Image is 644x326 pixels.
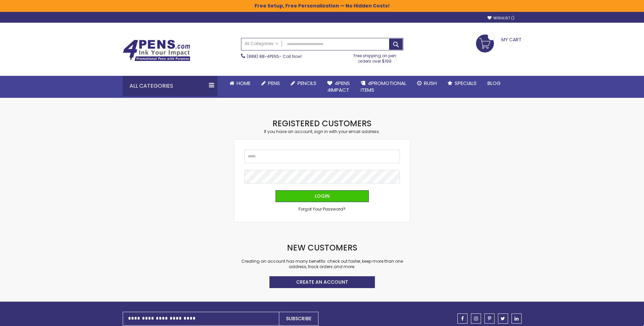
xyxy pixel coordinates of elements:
span: 4Pens 4impact [327,80,350,93]
a: facebook [457,313,468,324]
strong: Registered Customers [272,118,372,129]
span: 4PROMOTIONAL ITEMS [361,80,406,93]
a: twitter [498,313,508,324]
a: Pencils [285,76,322,91]
span: facebook [461,316,464,321]
span: twitter [501,316,505,321]
a: linkedin [511,313,522,324]
button: Subscribe [279,312,318,326]
a: Pens [256,76,285,91]
span: Pencils [297,80,316,87]
span: Create an Account [296,279,348,285]
a: Rush [412,76,442,91]
a: Wishlist [487,16,515,21]
strong: New Customers [287,242,357,253]
a: instagram [471,313,481,324]
a: Blog [482,76,506,91]
a: 4Pens4impact [322,76,355,98]
a: Home [224,76,256,91]
div: All Categories [123,76,217,96]
span: All Categories [245,41,279,46]
a: (888) 88-4PENS [247,53,279,59]
span: Subscribe [286,315,311,322]
span: - Call Now! [247,53,302,59]
span: Rush [424,80,437,87]
span: pinterest [488,316,491,321]
span: Pens [268,80,280,87]
span: linkedin [515,316,519,321]
a: All Categories [241,38,282,49]
a: 4PROMOTIONALITEMS [355,76,412,98]
p: Creating an account has many benefits: check out faster, keep more than one address, track orders... [234,259,410,269]
span: instagram [474,316,478,321]
span: Blog [487,80,501,87]
span: Home [237,80,251,87]
span: Login [315,193,330,199]
span: Specials [455,80,477,87]
a: Create an Account [269,276,375,288]
a: Specials [442,76,482,91]
a: Forgot Your Password? [299,207,345,212]
div: If you have an account, sign in with your email address. [234,129,410,134]
img: 4Pens Custom Pens and Promotional Products [123,40,190,61]
div: Free shipping on pen orders over $199 [347,50,403,64]
button: Login [276,190,369,202]
a: pinterest [484,313,495,324]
